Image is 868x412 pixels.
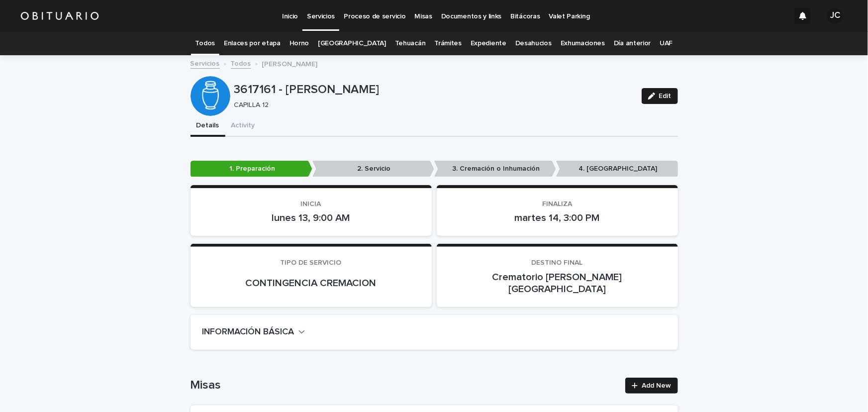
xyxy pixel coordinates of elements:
p: 1. Preparación [191,161,312,177]
p: Crematorio [PERSON_NAME][GEOGRAPHIC_DATA] [449,271,666,295]
h1: Misas [191,378,620,393]
a: Expediente [471,32,506,55]
p: 3. Cremación o Inhumación [434,161,556,177]
a: Servicios [191,57,220,69]
h2: INFORMACIÓN BÁSICA [202,327,294,338]
span: DESTINO FINAL [532,259,583,266]
span: Add New [642,382,672,389]
p: [PERSON_NAME] [262,58,318,69]
span: Edit [659,93,672,100]
a: Enlaces por etapa [224,32,281,55]
a: Todos [195,32,215,55]
span: TIPO DE SERVICIO [281,259,342,266]
button: Edit [642,88,678,104]
p: lunes 13, 9:00 AM [202,212,420,224]
button: Activity [225,116,261,137]
div: JC [827,8,843,24]
a: Horno [289,32,309,55]
a: Exhumaciones [561,32,605,55]
a: Trámites [434,32,462,55]
span: FINALIZA [542,201,572,207]
p: 3617161 - [PERSON_NAME] [234,83,634,97]
a: UAF [660,32,673,55]
button: INFORMACIÓN BÁSICA [202,327,305,338]
p: 2. Servicio [312,161,434,177]
button: Details [191,116,225,137]
p: CAPILLA 12 [234,101,630,109]
a: Todos [231,57,251,69]
p: 4. [GEOGRAPHIC_DATA] [556,161,678,177]
a: Tehuacán [395,32,426,55]
a: Día anterior [614,32,651,55]
span: INICIA [301,201,321,207]
p: martes 14, 3:00 PM [449,212,666,224]
a: [GEOGRAPHIC_DATA] [318,32,386,55]
p: CONTINGENCIA CREMACION [202,277,420,289]
a: Desahucios [515,32,552,55]
img: HUM7g2VNRLqGMmR9WVqf [20,6,99,26]
a: Add New [625,378,677,394]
